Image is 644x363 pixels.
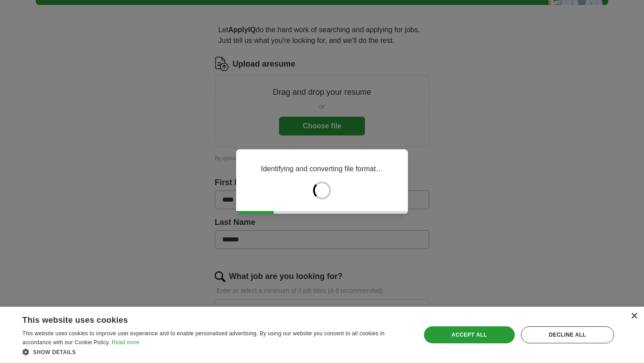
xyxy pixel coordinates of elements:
[424,326,515,343] div: Accept all
[112,339,140,346] a: Read more, opens a new window
[22,312,387,325] div: This website uses cookies
[33,349,76,355] span: Show details
[22,347,409,356] div: Show details
[631,313,637,320] div: Close
[22,330,385,346] span: This website uses cookies to improve user experience and to enable personalised advertising. By u...
[521,326,614,343] div: Decline all
[261,164,383,174] p: Identifying and converting file format…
